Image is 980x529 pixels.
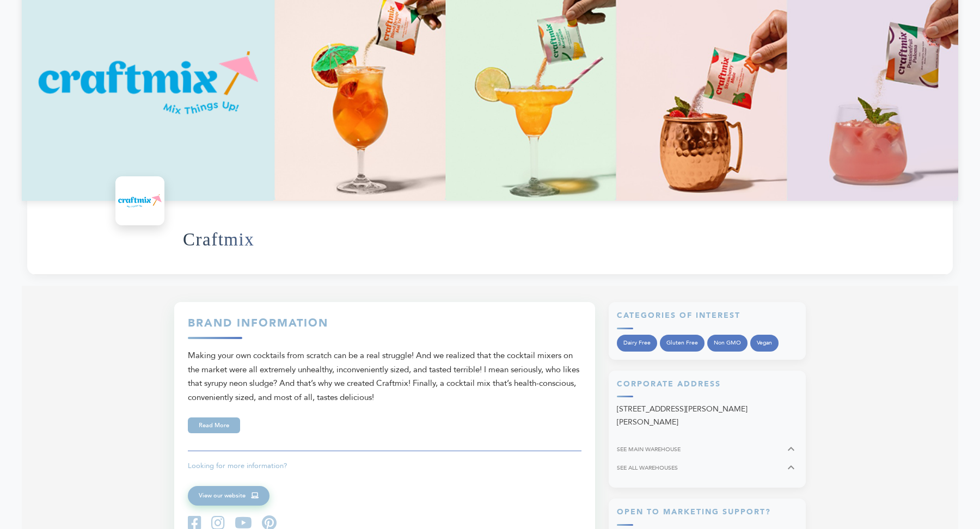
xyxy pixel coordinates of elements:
[188,349,581,404] div: Making your own cocktails from scratch can be a real struggle! And we realized that the cocktail ...
[188,316,581,339] h3: Brand Information
[188,459,581,472] p: Looking for more information?
[707,335,748,352] a: Non GMO
[617,403,798,429] p: [STREET_ADDRESS][PERSON_NAME][PERSON_NAME]
[617,310,798,329] h3: Categories of Interest
[188,417,240,433] button: Read More
[617,461,798,474] button: SEE ALL WAREHOUSES
[617,464,678,472] span: SEE ALL WAREHOUSES
[199,491,246,501] span: View our website
[617,379,798,398] h3: Corporate Address
[660,335,705,352] a: Gluten Free
[617,445,681,453] span: SEE MAIN WAREHOUSE
[617,507,798,526] h3: Open to Marketing Support?
[118,179,162,223] img: Craftmix Logo
[188,486,269,506] a: View our website
[617,335,657,352] a: Dairy Free
[617,442,798,456] button: SEE MAIN WAREHOUSE
[750,335,779,352] a: Vegan
[183,213,254,266] h1: Craftmix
